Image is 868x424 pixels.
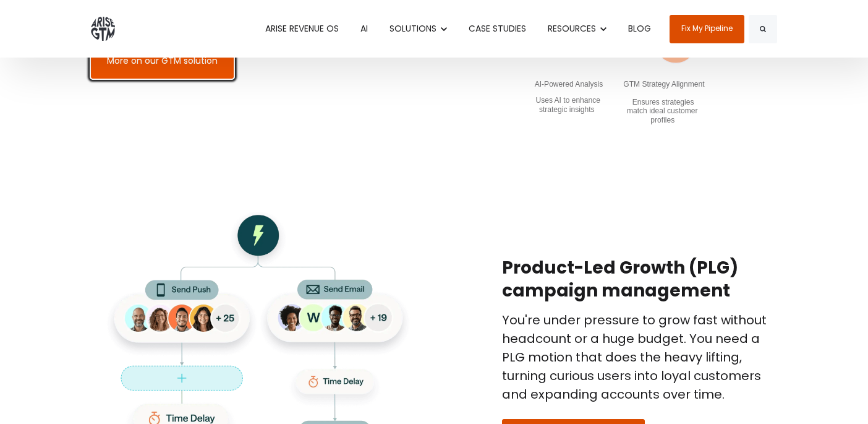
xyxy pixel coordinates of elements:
a: Fix My Pipeline [670,15,744,43]
p: You're under pressure to grow fast without headcount or a huge budget. You need a PLG motion that... [502,311,777,404]
span: RESOURCES [548,22,596,35]
img: ARISE GTM logo grey [91,17,115,41]
span: Show submenu for RESOURCES [548,22,548,23]
h2: Product-Led Growth (PLG) campaign management [502,256,777,303]
span: SOLUTIONS [389,22,436,35]
button: Search [749,15,777,43]
a: More on our GTM solution [91,44,234,79]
